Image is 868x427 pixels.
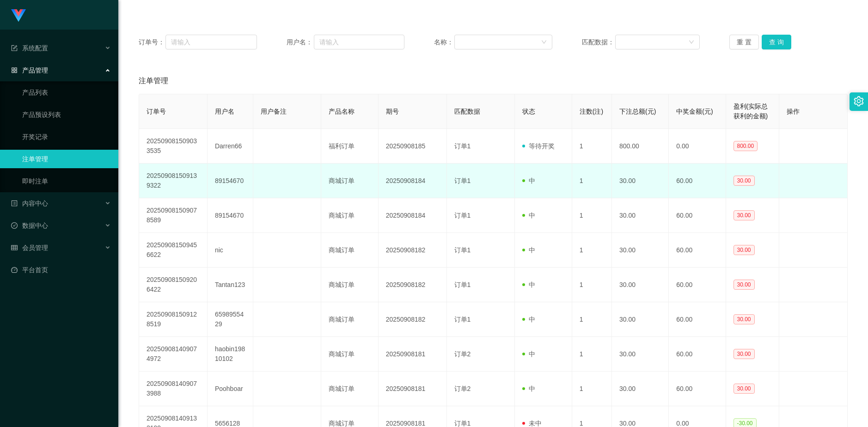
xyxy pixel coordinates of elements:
span: 中 [522,177,535,184]
span: 800.00 [734,141,758,151]
span: 中 [522,350,535,358]
i: 图标: form [11,45,18,51]
td: 商城订单 [321,268,378,302]
a: 产品列表 [22,83,111,102]
td: 30.00 [612,337,669,372]
i: 图标: setting [854,96,864,106]
a: 产品预设列表 [22,105,111,124]
td: 30.00 [612,372,669,406]
i: 图标: down [689,39,694,46]
span: 订单1 [454,281,471,288]
span: 订单1 [454,212,471,219]
i: 图标: profile [11,200,18,207]
td: 商城订单 [321,198,378,233]
button: 查 询 [762,35,791,49]
td: 202509081509128519 [139,302,208,337]
span: 订单2 [454,385,471,392]
span: 中 [522,316,535,323]
td: 60.00 [669,302,726,337]
span: 30.00 [734,314,755,324]
td: haobin19810102 [208,337,253,372]
td: 202509081509456622 [139,233,208,268]
td: 1 [572,302,612,337]
td: 800.00 [612,129,669,164]
span: 下注总额(元) [619,108,656,115]
span: 中奖金额(元) [676,108,713,115]
a: 即时注单 [22,172,111,190]
button: 重 置 [729,35,759,49]
td: 1 [572,129,612,164]
td: 89154670 [208,198,253,233]
i: 图标: down [541,39,547,46]
span: 用户备注 [261,108,287,115]
td: 202509081409074972 [139,337,208,372]
span: 会员管理 [11,244,48,251]
span: 30.00 [734,349,755,359]
td: 202509081509033535 [139,129,208,164]
input: 请输入 [314,35,404,49]
td: 20250908182 [379,302,447,337]
td: 1 [572,337,612,372]
span: 订单1 [454,177,471,184]
span: 订单2 [454,350,471,358]
td: 30.00 [612,268,669,302]
td: 20250908184 [379,164,447,198]
td: nic [208,233,253,268]
span: 30.00 [734,384,755,394]
span: 中 [522,212,535,219]
td: 30.00 [612,164,669,198]
span: 30.00 [734,280,755,290]
a: 开奖记录 [22,128,111,146]
span: 未中 [522,420,542,427]
span: 用户名 [215,108,234,115]
span: 30.00 [734,210,755,220]
td: 20250908181 [379,337,447,372]
td: 60.00 [669,268,726,302]
span: 期号 [386,108,399,115]
span: 盈利(实际总获利的金额) [734,103,768,120]
td: 0.00 [669,129,726,164]
span: 状态 [522,108,535,115]
span: 用户名： [287,37,314,47]
td: 福利订单 [321,129,378,164]
span: 产品管理 [11,67,48,74]
span: 产品名称 [329,108,355,115]
span: 注单管理 [139,75,168,86]
td: 商城订单 [321,372,378,406]
td: 202509081509206422 [139,268,208,302]
td: 60.00 [669,198,726,233]
td: Tantan123 [208,268,253,302]
td: 202509081509139322 [139,164,208,198]
td: 1 [572,198,612,233]
span: 内容中心 [11,200,48,207]
td: 202509081509078589 [139,198,208,233]
td: 20250908185 [379,129,447,164]
span: 数据中心 [11,222,48,229]
td: 商城订单 [321,233,378,268]
span: 中 [522,246,535,254]
span: 订单号： [139,37,165,47]
td: 202509081409073988 [139,372,208,406]
span: 等待开奖 [522,142,555,150]
td: 20250908184 [379,198,447,233]
span: 30.00 [734,245,755,255]
td: 30.00 [612,198,669,233]
td: 商城订单 [321,337,378,372]
span: 订单1 [454,246,471,254]
i: 图标: appstore-o [11,67,18,73]
i: 图标: check-circle-o [11,222,18,229]
td: 1 [572,233,612,268]
td: 1 [572,268,612,302]
span: 系统配置 [11,44,48,52]
td: 商城订单 [321,302,378,337]
td: Darren66 [208,129,253,164]
td: Poohboar [208,372,253,406]
span: 匹配数据 [454,108,480,115]
td: 1 [572,164,612,198]
td: 60.00 [669,164,726,198]
td: 89154670 [208,164,253,198]
span: 30.00 [734,176,755,186]
span: 中 [522,385,535,392]
td: 60.00 [669,372,726,406]
td: 30.00 [612,302,669,337]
